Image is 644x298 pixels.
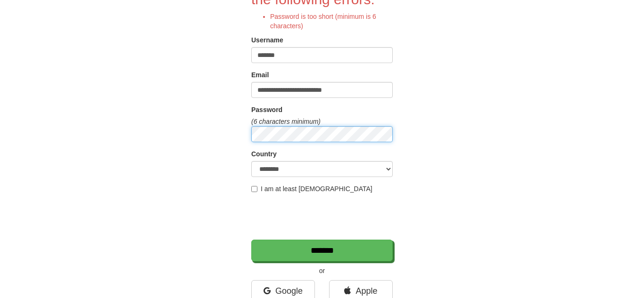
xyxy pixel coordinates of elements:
label: I am at least [DEMOGRAPHIC_DATA] [251,184,372,193]
li: Password is too short (minimum is 6 characters) [270,12,393,31]
iframe: reCAPTCHA [251,198,395,235]
label: Email [251,70,269,80]
label: Country [251,149,277,159]
label: Username [251,35,283,45]
label: Password [251,105,282,114]
p: or [251,266,393,275]
input: I am at least [DEMOGRAPHIC_DATA] [251,186,257,192]
em: (6 characters minimum) [251,118,321,125]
